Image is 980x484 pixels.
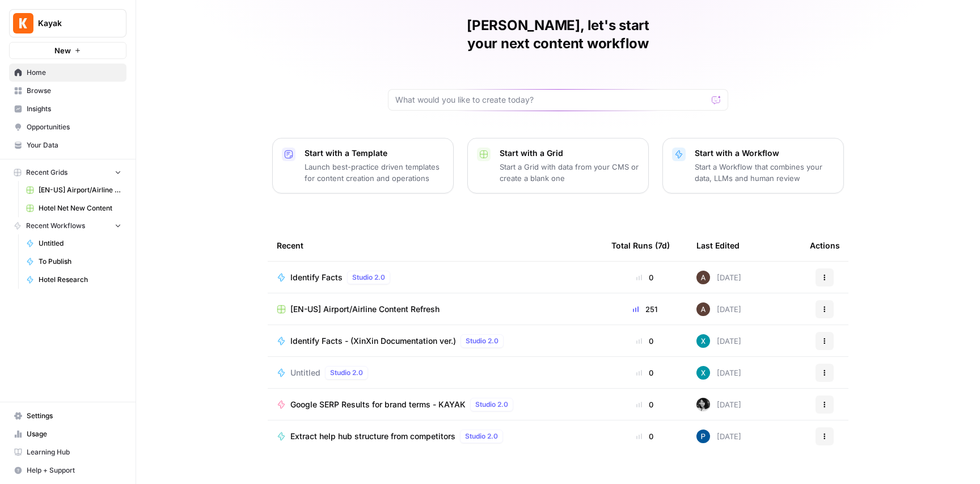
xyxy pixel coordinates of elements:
a: Usage [9,425,126,443]
div: Actions [810,230,840,261]
p: Start a Workflow that combines your data, LLMs and human review [695,161,834,184]
span: Home [27,68,121,78]
div: [DATE] [696,430,741,443]
span: Studio 2.0 [466,336,499,346]
span: Untitled [290,367,320,378]
span: Google SERP Results for brand terms - KAYAK [290,399,466,410]
a: Home [9,64,126,82]
p: Start with a Grid [500,148,639,159]
span: New [54,45,71,56]
button: New [9,42,126,59]
img: tf8m3lbdz5s5mg7smat3jk4ma2w2 [696,334,710,348]
span: Identify Facts [290,272,343,283]
a: [EN-US] Airport/Airline Content Refresh [277,304,593,315]
div: [DATE] [696,398,741,411]
span: Studio 2.0 [352,272,385,283]
span: [EN-US] Airport/Airline Content Refresh [39,185,121,195]
span: Extract help hub structure from competitors [290,431,455,442]
a: Extract help hub structure from competitorsStudio 2.0 [277,430,593,443]
p: Start with a Workflow [695,148,834,159]
a: UntitledStudio 2.0 [277,366,593,380]
div: [DATE] [696,271,741,284]
button: Start with a WorkflowStart a Workflow that combines your data, LLMs and human review [662,138,844,193]
span: Studio 2.0 [475,399,508,410]
span: Browse [27,86,121,96]
img: 0w16hsb9dp3affd7irj0qqs67ma2 [696,398,710,411]
a: Settings [9,407,126,425]
span: Help + Support [27,465,121,475]
div: Last Edited [696,230,740,261]
span: [EN-US] Airport/Airline Content Refresh [290,304,440,315]
button: Recent Workflows [9,217,126,234]
span: Opportunities [27,122,121,132]
span: Hotel Research [39,275,121,285]
img: wtbmvrjo3qvncyiyitl6zoukl9gz [696,302,710,316]
a: To Publish [21,252,126,271]
span: Recent Grids [26,167,67,178]
button: Workspace: Kayak [9,9,126,37]
div: [DATE] [696,334,741,348]
div: 0 [611,335,678,347]
div: 0 [611,272,678,283]
img: wtbmvrjo3qvncyiyitl6zoukl9gz [696,271,710,284]
span: Learning Hub [27,447,121,457]
button: Start with a TemplateLaunch best-practice driven templates for content creation and operations [272,138,454,193]
div: [DATE] [696,366,741,380]
div: 0 [611,367,678,378]
img: pl7e58t6qlk7gfgh2zr3oyga3gis [696,430,710,443]
p: Start with a Template [305,148,444,159]
button: Recent Grids [9,164,126,181]
span: Recent Workflows [26,221,85,231]
span: Untitled [39,238,121,249]
a: [EN-US] Airport/Airline Content Refresh [21,181,126,199]
span: Hotel Net New Content [39,203,121,213]
img: tf8m3lbdz5s5mg7smat3jk4ma2w2 [696,366,710,380]
div: Total Runs (7d) [611,230,670,261]
span: Identify Facts - (XinXin Documentation ver.) [290,335,456,347]
span: Kayak [38,18,107,29]
a: Hotel Research [21,271,126,289]
span: Usage [27,429,121,439]
img: Kayak Logo [13,13,33,33]
div: [DATE] [696,302,741,316]
a: Hotel Net New Content [21,199,126,217]
p: Launch best-practice driven templates for content creation and operations [305,161,444,184]
span: Your Data [27,140,121,150]
div: 0 [611,431,678,442]
button: Help + Support [9,461,126,479]
div: 251 [611,304,678,315]
span: Insights [27,104,121,114]
a: Browse [9,82,126,100]
div: 0 [611,399,678,410]
a: Learning Hub [9,443,126,461]
a: Identify FactsStudio 2.0 [277,271,593,284]
button: Start with a GridStart a Grid with data from your CMS or create a blank one [467,138,649,193]
span: Studio 2.0 [330,368,363,378]
a: Untitled [21,234,126,252]
div: Recent [277,230,593,261]
h1: [PERSON_NAME], let's start your next content workflow [388,16,728,53]
p: Start a Grid with data from your CMS or create a blank one [500,161,639,184]
input: What would you like to create today? [395,94,707,106]
a: Your Data [9,136,126,154]
a: Identify Facts - (XinXin Documentation ver.)Studio 2.0 [277,334,593,348]
a: Insights [9,100,126,118]
span: To Publish [39,256,121,267]
span: Studio 2.0 [465,431,498,441]
span: Settings [27,411,121,421]
a: Opportunities [9,118,126,136]
a: Google SERP Results for brand terms - KAYAKStudio 2.0 [277,398,593,411]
